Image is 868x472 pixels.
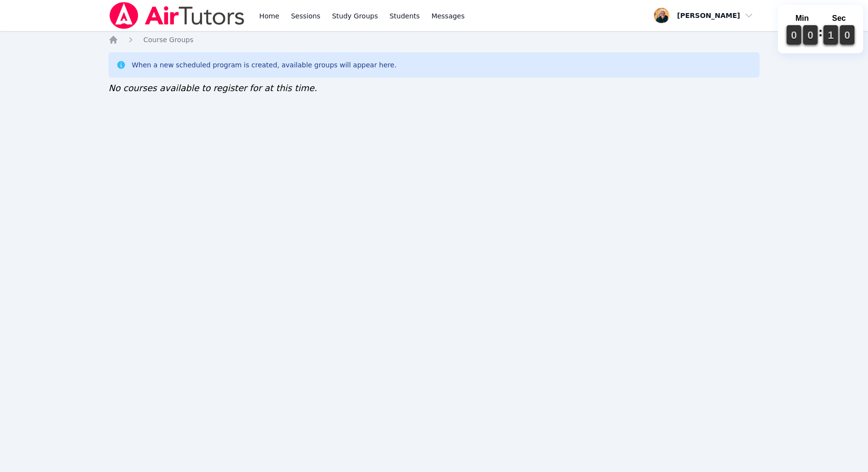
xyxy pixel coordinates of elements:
[432,11,465,21] span: Messages
[143,36,193,44] span: Course Groups
[143,35,193,45] a: Course Groups
[108,83,317,93] span: No courses available to register for at this time.
[108,35,759,45] nav: Breadcrumb
[108,2,246,29] img: Air Tutors
[132,60,397,70] div: When a new scheduled program is created, available groups will appear here.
